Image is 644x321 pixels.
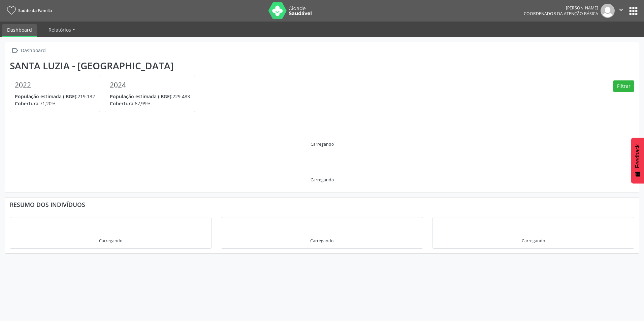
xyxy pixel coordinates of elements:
[15,93,95,100] p: 219.132
[310,238,333,244] div: Carregando
[44,24,80,36] a: Relatórios
[15,100,95,107] p: 71,20%
[110,100,135,107] span: Cobertura:
[10,201,634,208] div: Resumo dos indivíduos
[635,144,641,168] span: Feedback
[18,8,52,13] span: Saúde da Família
[524,5,598,11] div: [PERSON_NAME]
[15,81,95,89] h4: 2022
[15,93,77,100] span: População estimada (IBGE):
[110,81,190,89] h4: 2024
[49,27,71,33] span: Relatórios
[601,4,615,18] img: img
[627,5,639,17] button: apps
[20,46,47,56] div: Dashboard
[617,6,625,13] i: 
[613,80,634,92] button: Filtrar
[10,46,47,56] a:  Dashboard
[311,141,334,147] div: Carregando
[631,138,644,183] button: Feedback - Mostrar pesquisa
[2,24,37,37] a: Dashboard
[110,100,190,107] p: 67,99%
[99,238,122,244] div: Carregando
[311,177,334,183] div: Carregando
[15,100,40,107] span: Cobertura:
[522,238,545,244] div: Carregando
[10,46,20,56] i: 
[110,93,190,100] p: 229.483
[5,5,52,16] a: Saúde da Família
[110,93,172,100] span: População estimada (IBGE):
[10,60,200,71] div: Santa Luzia - [GEOGRAPHIC_DATA]
[524,11,598,16] span: Coordenador da Atenção Básica
[615,4,627,18] button: 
